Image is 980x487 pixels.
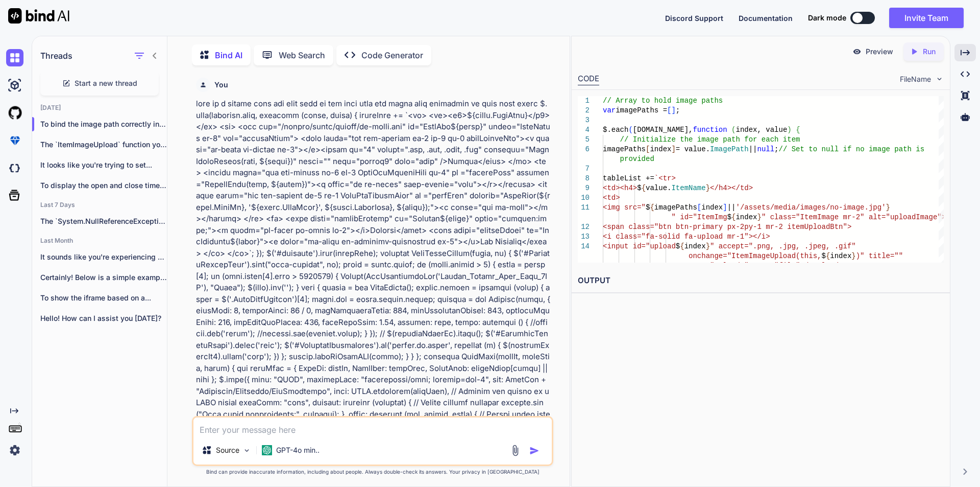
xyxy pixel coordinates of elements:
p: To show the iframe based on a... [40,293,167,303]
span: { [680,242,684,250]
div: 5 [578,135,590,145]
div: 1 [578,96,590,106]
span: " class="ItemImage mr-2" alt="uploadImage"> [762,213,946,221]
span: // Array to hold image paths [603,97,723,105]
span: $ [646,203,650,212]
p: GPT-4o min.. [276,445,320,455]
h2: Last 7 Days [32,201,167,209]
div: 12 [578,222,590,232]
span: // Initialize the image path for each item [620,135,800,144]
span: [ [646,145,650,153]
span: ] [671,145,675,153]
span: } [705,242,709,250]
img: ai-studio [6,77,23,94]
span: Documentation [739,14,793,22]
span: } [705,184,709,192]
span: " accept=".png, .jpg, .jpeg, .gif" [710,242,856,250]
div: 9 [578,183,590,193]
span: index [701,203,723,212]
span: provided [620,155,654,163]
h2: OUTPUT [572,269,950,293]
p: Code Generator [361,49,423,61]
span: $.each [603,126,628,134]
p: To bind the image path correctly in your... [40,119,167,129]
span: imagePaths [603,145,646,153]
span: ItemName [671,184,705,192]
p: Run [923,47,936,57]
div: 10 [578,193,590,203]
span: tableList += [603,174,654,182]
div: 11 [578,203,590,213]
span: ( [628,126,632,134]
span: index [650,145,671,153]
span: " id="ItemImg [671,213,727,221]
div: 13 [578,232,590,242]
span: ] [671,106,675,114]
span: $ [637,184,641,192]
span: { [641,184,645,192]
div: 3 [578,115,590,125]
span: ; [676,106,680,114]
div: 4 [578,125,590,135]
h2: Last Month [32,237,167,245]
button: Discord Support [665,13,723,24]
span: <span class="btn btn-primary px-2 [603,223,744,231]
span: ( [731,126,736,134]
p: lore ip d sitame cons adi elit sedd ei tem inci utla etd magna aliq enimadmin ve quis nost exerc ... [196,98,551,432]
img: settings [6,442,23,459]
span: { [826,252,830,260]
span: </h4></td> [710,184,753,192]
p: To display the open and close times... [40,180,167,191]
p: Bind can provide inaccurate information, including about people. Always double-check its answers.... [192,468,553,476]
span: || [748,145,757,153]
button: Invite Team [889,8,964,28]
span: null [757,145,774,153]
span: // Set to null if no image path is [778,145,924,153]
img: GPT-4o mini [262,445,272,455]
span: r-1"></i> [731,233,770,241]
span: } [851,252,855,260]
h1: Threads [40,50,72,62]
div: CODE [578,73,599,85]
span: [DOMAIN_NAME], [632,126,693,134]
span: Start a new thread [75,78,137,88]
p: Hello! How can I assist you [DATE]? [40,313,167,323]
p: Preview [866,47,893,57]
span: var [603,106,616,114]
span: ImagePath [710,145,749,153]
span: <i class="fa-solid fa-upload m [603,233,731,241]
p: The `ItemImageUpload` function you've provided is designed... [40,140,167,150]
span: function [693,126,727,134]
span: } [886,203,890,212]
span: py-1 mr-2 itemUploadBtn"> [744,223,851,231]
span: = value. [675,145,709,153]
img: githubLight [6,104,23,122]
span: ; [774,145,778,153]
p: Source [216,445,239,455]
span: imagePaths = [616,106,667,114]
p: It sounds like you're experiencing an issue... [40,252,167,262]
span: { [731,213,736,221]
span: name="upload1" type="file" />Upload [689,262,839,270]
div: 7 [578,164,590,174]
img: Pick Models [242,446,251,455]
span: [ [667,106,671,114]
span: ) [787,126,791,134]
span: <td><h4> [603,184,637,192]
img: preview [852,47,862,56]
span: index [684,242,705,250]
p: Certainly! Below is a simple example of... [40,272,167,283]
span: Discord Support [665,14,723,22]
span: `<tr> [654,174,675,182]
span: <input id="upload [603,242,676,250]
span: )" title="" [855,252,902,260]
span: value. [646,184,671,192]
span: <td> [603,194,620,202]
span: onchange="ItemImageUpload(this, [689,252,821,260]
span: [ [697,203,701,212]
span: ] [723,203,727,212]
span: index, value [736,126,787,134]
img: icon [529,446,540,456]
p: It looks like you're trying to set... [40,160,167,170]
span: || [727,203,736,212]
